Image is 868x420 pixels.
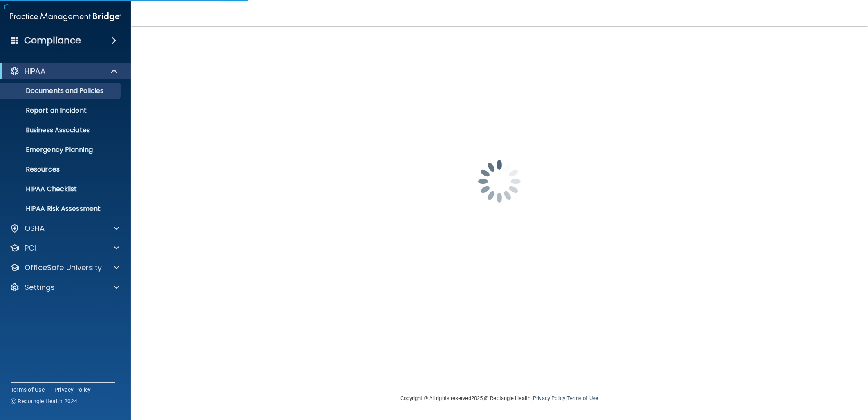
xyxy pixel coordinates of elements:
img: PMB logo [10,9,121,25]
a: Settings [10,282,119,292]
span: Ⓒ Rectangle Health 2024 [11,397,78,405]
p: Resources [5,165,117,174]
img: spinner.e123f6fc.gif [459,140,540,222]
a: Terms of Use [11,386,45,394]
a: OSHA [10,224,119,233]
a: Privacy Policy [54,386,91,394]
p: Documents and Policies [5,87,117,95]
p: OfficeSafe University [25,263,102,273]
h4: Compliance [24,35,81,46]
p: Report an Incident [5,106,117,115]
p: Settings [25,282,55,292]
div: Copyright © All rights reserved 2025 @ Rectangle Health | | [350,385,649,411]
p: HIPAA Risk Assessment [5,205,117,213]
p: OSHA [25,224,45,233]
p: HIPAA [25,66,45,76]
a: OfficeSafe University [10,263,119,273]
a: PCI [10,243,119,253]
p: Emergency Planning [5,146,117,154]
a: Terms of Use [567,395,598,401]
a: Privacy Policy [533,395,565,401]
a: HIPAA [10,66,119,76]
p: HIPAA Checklist [5,185,117,193]
p: Business Associates [5,126,117,134]
p: PCI [25,243,36,253]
